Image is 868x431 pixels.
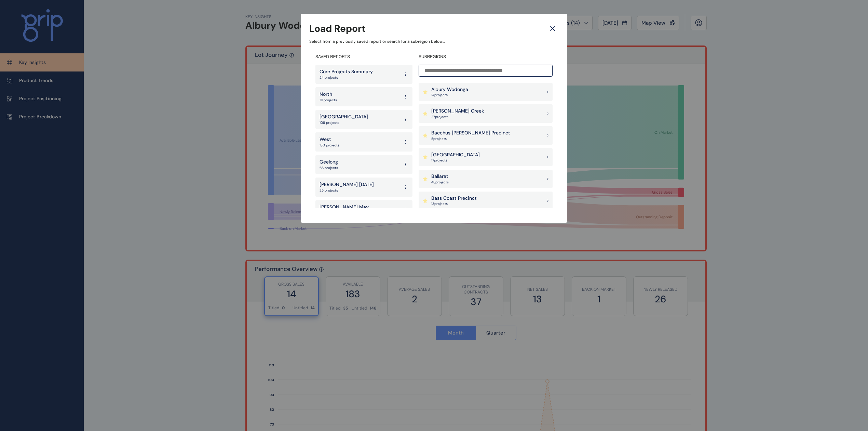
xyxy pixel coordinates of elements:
[431,195,477,202] p: Bass Coast Precinct
[320,75,373,80] p: 24 projects
[431,86,468,93] p: Albury Wodonga
[320,120,368,125] p: 108 projects
[431,108,484,115] p: [PERSON_NAME] Creek
[320,181,374,188] p: [PERSON_NAME] [DATE]
[431,158,480,163] p: 17 project s
[309,39,559,44] p: Select from a previously saved report or search for a subregion below...
[320,98,337,103] p: 111 projects
[431,93,468,97] p: 14 project s
[320,143,339,148] p: 130 projects
[431,201,477,206] p: 13 project s
[320,188,374,193] p: 25 projects
[320,136,339,143] p: West
[431,136,510,141] p: 5 project s
[320,204,369,211] p: [PERSON_NAME] May
[315,54,412,60] h4: SAVED REPORTS
[320,159,338,166] p: Geelong
[431,152,480,158] p: [GEOGRAPHIC_DATA]
[309,22,366,35] h3: Load Report
[320,114,368,120] p: [GEOGRAPHIC_DATA]
[320,91,337,98] p: North
[419,54,553,60] h4: SUBREGIONS
[431,130,510,136] p: Bacchus [PERSON_NAME] Precinct
[431,115,484,119] p: 27 project s
[320,166,338,170] p: 66 projects
[431,180,449,185] p: 48 project s
[320,68,373,75] p: Core Projects Summary
[431,173,449,180] p: Ballarat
